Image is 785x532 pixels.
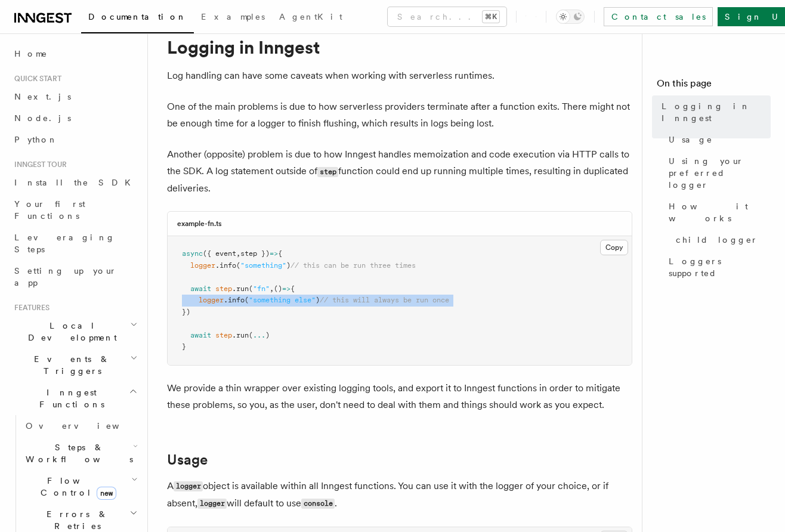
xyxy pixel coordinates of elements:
span: await [190,331,211,339]
span: async [182,249,203,258]
span: // this will always be run once [320,296,449,304]
button: Flow Controlnew [21,470,140,503]
a: Contact sales [604,7,713,26]
span: Flow Control [21,475,131,499]
span: Features [10,303,50,313]
span: { [278,249,282,258]
span: .info [215,261,236,270]
button: Local Development [10,315,140,348]
span: { [290,284,295,293]
span: Inngest tour [10,160,67,169]
p: A object is available within all Inngest functions. You can use it with the logger of your choice... [167,478,632,512]
code: logger [197,499,227,509]
span: Node.js [14,113,71,123]
span: Logging in Inngest [662,100,771,124]
span: step }) [240,249,270,258]
span: Using your preferred logger [669,155,771,191]
span: , [236,249,240,258]
span: => [270,249,278,258]
span: ( [245,296,249,304]
span: Events & Triggers [10,353,130,377]
p: Another (opposite) problem is due to how Inngest handles memoization and code execution via HTTP ... [167,146,632,197]
a: Python [10,129,140,150]
a: Logging in Inngest [657,95,771,129]
button: Copy [600,240,628,255]
span: Setting up your app [14,266,117,287]
span: .run [232,331,249,339]
span: .info [224,296,245,304]
a: How it works [664,196,771,229]
span: child logger [676,234,758,246]
a: Using your preferred logger [664,150,771,196]
span: => [282,284,290,293]
a: child logger [671,229,771,250]
span: Leveraging Steps [14,233,115,254]
span: ({ event [203,249,236,258]
span: "something else" [249,296,316,304]
span: ) [316,296,320,304]
span: logger [190,261,215,270]
span: How it works [669,200,771,224]
h4: On this page [657,76,771,95]
button: Steps & Workflows [21,437,140,470]
a: Usage [664,129,771,150]
span: } [182,342,186,351]
span: Local Development [10,320,130,344]
span: Usage [669,134,713,146]
button: Events & Triggers [10,348,140,382]
a: Loggers supported [664,250,771,284]
span: }) [182,308,190,316]
kbd: ⌘K [483,11,499,23]
span: "fn" [253,284,270,293]
span: ) [265,331,270,339]
button: Inngest Functions [10,382,140,415]
button: Toggle dark mode [556,10,585,24]
span: Overview [26,421,149,431]
a: AgentKit [272,4,350,32]
span: Inngest Functions [10,386,129,410]
h3: example-fn.ts [177,219,222,228]
span: // this can be run three times [290,261,416,270]
span: new [97,487,116,500]
span: ... [253,331,265,339]
span: Home [14,48,48,60]
span: .run [232,284,249,293]
p: Log handling can have some caveats when working with serverless runtimes. [167,67,632,84]
code: step [317,167,338,177]
a: Overview [21,415,140,437]
span: step [215,331,232,339]
a: Install the SDK [10,172,140,193]
span: Install the SDK [14,178,138,187]
a: Your first Functions [10,193,140,227]
span: "something" [240,261,286,270]
span: () [274,284,282,293]
span: AgentKit [279,12,342,21]
span: Examples [201,12,265,21]
span: ( [249,284,253,293]
code: logger [174,481,203,491]
a: Setting up your app [10,260,140,293]
span: Errors & Retries [21,508,129,532]
a: Node.js [10,107,140,129]
a: Examples [194,4,272,32]
h1: Logging in Inngest [167,36,632,58]
span: ) [286,261,290,270]
span: Documentation [88,12,187,21]
p: One of the main problems is due to how serverless providers terminate after a function exits. The... [167,98,632,132]
span: Your first Functions [14,199,85,221]
a: Usage [167,451,208,468]
button: Search...⌘K [388,7,506,26]
span: , [270,284,274,293]
span: Steps & Workflows [21,441,133,465]
span: Next.js [14,92,71,101]
p: We provide a thin wrapper over existing logging tools, and export it to Inngest functions in orde... [167,380,632,413]
a: Documentation [81,4,194,33]
span: step [215,284,232,293]
a: Leveraging Steps [10,227,140,260]
span: logger [199,296,224,304]
span: ( [236,261,240,270]
span: await [190,284,211,293]
span: Quick start [10,74,61,83]
span: Loggers supported [669,255,771,279]
a: Next.js [10,86,140,107]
